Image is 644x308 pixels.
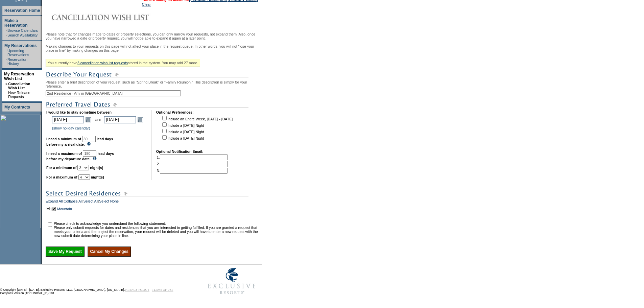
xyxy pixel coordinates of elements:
td: 1. [157,154,228,160]
a: Clear [142,2,151,6]
b: Optional Preferences: [156,110,194,114]
a: Upcoming Reservations [7,49,29,57]
td: · [6,28,7,32]
td: and [94,115,102,124]
td: 3. [157,168,228,174]
img: questionMark_lightBlue.gif [87,142,91,146]
b: For a maximum of [46,175,77,179]
b: lead days before my arrival date. [46,137,113,146]
div: You currently have stored in the system. You may add 27 more. [46,59,200,67]
input: Save My Request [46,246,85,257]
div: Please note that for changes made to dates or property selections, you can only narrow your reque... [46,32,260,257]
a: Cancellation Wish List [8,82,30,90]
b: I need a minimum of [46,137,81,141]
a: Open the calendar popup. [137,116,144,123]
a: My Contracts [4,105,30,110]
td: · [6,49,7,57]
a: Reservation History [7,57,27,66]
a: Collapse All [64,199,82,205]
td: Please check to acknowledge you understand the following statement: Please only submit requests f... [54,221,260,238]
a: Expand All [46,199,63,205]
td: · [6,57,7,66]
td: Include an Entire Week, [DATE] - [DATE] Include a [DATE] Night Include a [DATE] Night Include a [... [161,115,233,145]
a: Search Availability [7,33,38,37]
b: Optional Notification Email: [156,149,204,153]
b: For a minimum of [46,166,76,170]
a: (show holiday calendar) [52,126,90,130]
a: My Reservation Wish List [4,72,34,81]
a: Select None [99,199,119,205]
a: TERMS OF USE [152,288,173,291]
a: Select All [84,199,98,205]
b: night(s) [90,166,103,170]
img: questionMark_lightBlue.gif [93,157,97,160]
input: Cancel My Changes [88,246,131,257]
td: · [5,91,7,99]
a: 3 cancellation wish list requests [77,61,128,65]
a: My Reservations [4,43,37,48]
input: Date format: M/D/Y. Shortcut keys: [T] for Today. [UP] or [.] for Next Day. [DOWN] or [,] for Pre... [104,116,136,123]
b: I would like to stay sometime between [46,110,112,114]
td: · [6,33,7,37]
div: | | | [46,199,260,205]
b: lead days before my departure date. [46,151,114,161]
a: Make a Reservation [4,18,28,28]
a: Mountain [57,207,72,211]
b: » [5,82,7,86]
b: night(s) [91,175,104,179]
input: Date format: M/D/Y. Shortcut keys: [T] for Today. [UP] or [.] for Next Day. [DOWN] or [,] for Pre... [52,116,84,123]
a: PRIVACY POLICY [125,288,149,291]
a: Browse Calendars [7,28,38,32]
a: New Release Requests [8,91,30,99]
a: Open the calendar popup. [85,116,92,123]
img: Exclusive Resorts [201,264,262,298]
a: Reservation Home [4,8,40,13]
b: I need a maximum of [46,151,82,156]
img: Cancellation Wish List [46,10,181,24]
td: 2. [157,161,228,167]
